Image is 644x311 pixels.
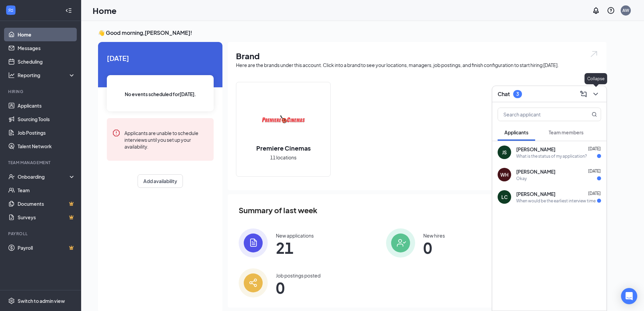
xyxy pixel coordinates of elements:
[8,72,15,79] svg: Analysis
[8,89,74,94] div: Hiring
[607,6,615,15] svg: QuestionInfo
[386,228,415,258] img: icon
[239,268,268,297] img: icon
[588,146,601,151] span: [DATE]
[18,297,65,304] div: Switch to admin view
[18,173,70,180] div: Onboarding
[276,232,314,239] div: New applications
[423,232,445,239] div: New hires
[498,108,578,121] input: Search applicant
[7,7,14,14] svg: WorkstreamLogo
[501,194,508,200] div: LC
[112,129,120,137] svg: Error
[590,89,601,99] button: ChevronDown
[18,55,75,68] a: Scheduling
[18,72,76,79] div: Reporting
[585,73,607,84] div: Collapse
[276,282,320,294] span: 0
[590,50,598,58] img: open.6027fd2a22e1237b5b06.svg
[18,197,75,210] a: DocumentsCrown
[18,126,75,139] a: Job Postings
[516,198,596,204] div: When would be the earliest interview time
[124,129,208,150] div: Applicants are unable to schedule interviews until you set up your availability.
[592,6,600,15] svg: Notifications
[18,28,75,41] a: Home
[236,62,598,68] div: Here are the brands under this account. Click into a brand to see your locations, managers, job p...
[579,90,588,98] svg: ComposeMessage
[65,7,72,14] svg: Collapse
[516,191,555,197] span: [PERSON_NAME]
[622,7,629,13] div: AW
[516,153,587,159] div: What is the status of my application?
[516,91,519,97] div: 3
[276,242,314,254] span: 21
[549,129,583,135] span: Team members
[125,90,196,98] span: No events scheduled for [DATE] .
[516,168,555,175] span: [PERSON_NAME]
[239,204,317,216] span: Summary of last week
[8,231,74,237] div: Payroll
[93,5,117,16] h1: Home
[18,139,75,153] a: Talent Network
[578,89,589,99] button: ComposeMessage
[588,191,601,196] span: [DATE]
[249,144,317,152] h2: Premiere Cinemas
[239,228,268,258] img: icon
[588,169,601,174] span: [DATE]
[423,242,445,254] span: 0
[107,53,214,63] span: [DATE]
[621,288,637,304] div: Open Intercom Messenger
[236,50,598,62] h1: Brand
[500,171,508,178] div: WH
[270,154,296,161] span: 11 locations
[18,241,75,254] a: PayrollCrown
[18,112,75,126] a: Sourcing Tools
[8,297,15,304] svg: Settings
[504,129,528,135] span: Applicants
[502,149,507,156] div: JS
[138,174,183,188] button: Add availability
[18,210,75,224] a: SurveysCrown
[18,183,75,197] a: Team
[592,90,600,98] svg: ChevronDown
[592,112,597,117] svg: MagnifyingGlass
[8,160,74,165] div: Team Management
[498,90,510,98] h3: Chat
[18,41,75,55] a: Messages
[262,98,305,141] img: Premiere Cinemas
[516,176,527,181] div: Okay
[98,29,606,37] h3: 👋 Good morning, [PERSON_NAME] !
[276,272,320,279] div: Job postings posted
[18,99,75,112] a: Applicants
[8,173,15,180] svg: UserCheck
[516,146,555,153] span: [PERSON_NAME]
